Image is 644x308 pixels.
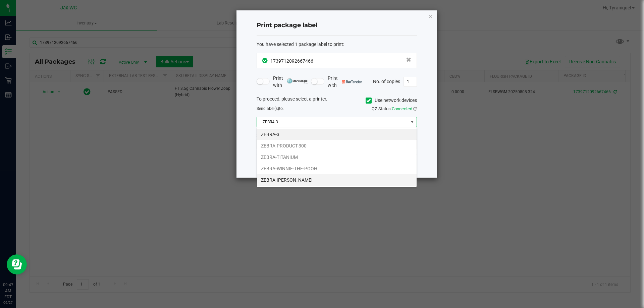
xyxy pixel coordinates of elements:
li: ZEBRA-TITANIUM [257,151,417,163]
span: Print with [273,75,308,89]
div: : [257,41,417,48]
img: bartender.png [342,80,362,83]
span: ZEBRA-3 [257,117,408,127]
span: You have selected 1 package label to print [257,42,343,47]
li: ZEBRA-PRODUCT-300 [257,140,417,151]
span: In Sync [262,57,269,64]
div: To proceed, please select a printer. [252,96,422,106]
li: ZEBRA-3 [257,129,417,140]
span: 1739712092667466 [270,58,313,64]
iframe: Resource center [7,254,27,274]
h4: Print package label [257,21,417,30]
span: Connected [392,106,412,111]
span: label(s) [266,106,279,111]
span: No. of copies [373,78,400,84]
div: Select a label template. [252,132,422,139]
span: Send to: [257,106,284,111]
li: ZEBRA-WINNIE-THE-POOH [257,163,417,174]
label: Use network devices [366,97,417,104]
span: QZ Status: [372,106,417,111]
img: mark_magic_cybra.png [287,78,308,83]
li: ZEBRA-[PERSON_NAME] [257,174,417,186]
span: Print with [328,75,362,89]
